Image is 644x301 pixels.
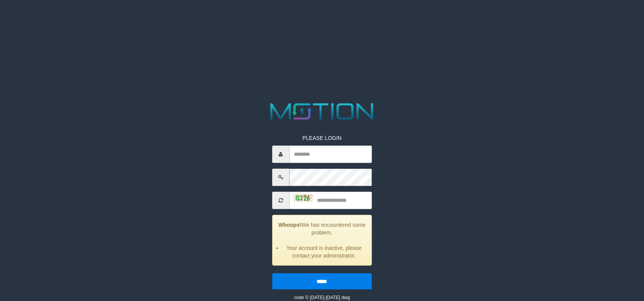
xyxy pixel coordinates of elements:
small: code © [DATE]-[DATE] dwg [294,295,350,300]
div: We has encountered some problem. [272,215,372,266]
li: Your account is inactive, please contact your administrator. [282,244,365,259]
strong: Whoops! [279,222,302,228]
p: PLEASE LOGIN [272,134,372,142]
img: MOTION_logo.png [266,100,379,123]
img: captcha [293,194,312,202]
